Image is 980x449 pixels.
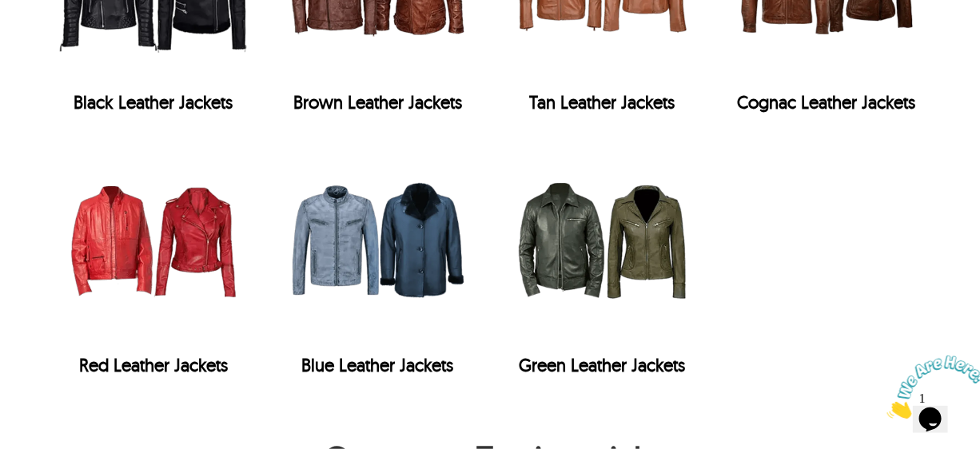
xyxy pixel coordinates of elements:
[273,91,482,113] div: Brown Leather Jackets
[723,91,931,113] div: Cognac Leather Jackets
[6,6,106,70] img: Chat attention grabber
[49,137,257,384] a: Shop Red Leather Jackets Red Leather Jackets
[498,91,707,113] div: Tan Leather Jackets
[273,137,482,384] div: Blue Leather Jackets
[498,354,707,376] div: Green Leather Jackets
[273,137,482,384] a: Shop Blue Leather JacketsBlue Leather Jackets
[498,137,707,384] a: Shop Green Leather JacketsGreen Leather Jackets
[498,137,707,384] div: Green Leather Jackets
[881,349,980,425] iframe: chat widget
[49,91,257,113] div: Black Leather Jackets
[49,137,257,346] img: Shop Red Leather Jackets
[49,137,257,384] div: Red Leather Jackets
[498,137,707,346] img: Shop Green Leather Jackets
[49,354,257,376] div: Red Leather Jackets
[6,6,13,20] span: 1
[273,354,482,376] div: Blue Leather Jackets
[273,137,482,346] img: Shop Blue Leather Jackets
